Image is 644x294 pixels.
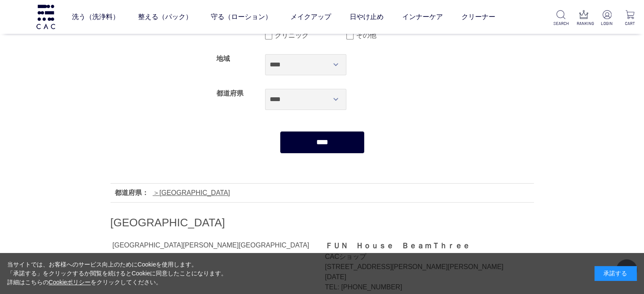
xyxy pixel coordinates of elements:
a: 整える（パック） [138,5,192,29]
div: [GEOGRAPHIC_DATA][PERSON_NAME][GEOGRAPHIC_DATA] [113,240,310,250]
div: CACショップ [325,252,514,262]
p: RANKING [577,20,591,27]
a: RANKING [577,10,591,27]
div: 都道府県： [115,188,149,198]
img: logo [35,5,56,29]
div: ＦＵＮ Ｈｏｕｓｅ ＢｅａｍＴｈｒｅｅ [325,240,514,251]
a: メイクアップ [290,5,331,29]
a: LOGIN [600,10,614,27]
label: 都道府県 [216,90,243,97]
div: 承諾する [594,266,637,281]
h2: [GEOGRAPHIC_DATA] [111,215,534,230]
a: SEARCH [553,10,568,27]
p: SEARCH [553,20,568,27]
a: [GEOGRAPHIC_DATA] [153,189,230,196]
a: 洗う（洗浄料） [72,5,119,29]
div: 当サイトでは、お客様へのサービス向上のためにCookieを使用します。 「承諾する」をクリックするか閲覧を続けるとCookieに同意したことになります。 詳細はこちらの をクリックしてください。 [7,260,227,287]
a: Cookieポリシー [49,279,91,286]
a: インナーケア [402,5,443,29]
a: CART [622,10,637,27]
p: LOGIN [600,20,614,27]
a: 守る（ローション） [211,5,272,29]
a: クリーナー [462,5,495,29]
p: CART [622,20,637,27]
label: 地域 [216,55,230,62]
a: 日やけ止め [350,5,384,29]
